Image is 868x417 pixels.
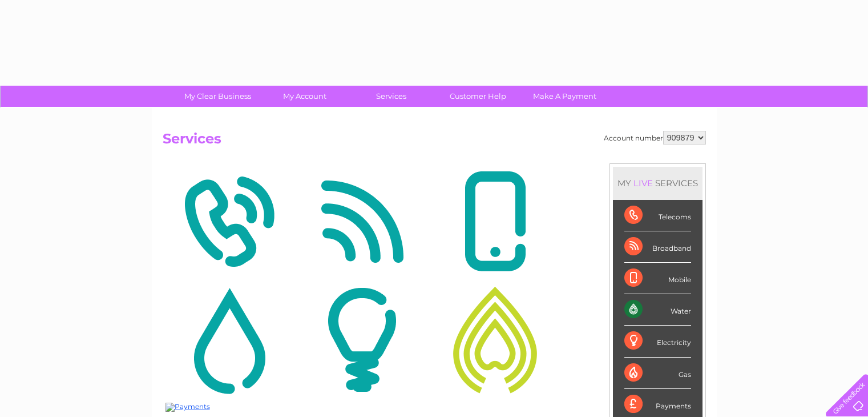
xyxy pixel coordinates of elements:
img: Gas [431,284,559,395]
div: MY SERVICES [613,167,703,199]
a: Make A Payment [518,86,612,107]
img: Payments [165,403,210,412]
div: Mobile [624,263,691,294]
div: Telecoms [624,200,691,231]
img: Broadband [298,166,426,277]
a: Customer Help [431,86,525,107]
img: Mobile [431,166,559,277]
div: Account number [604,131,706,145]
img: Telecoms [165,166,293,277]
a: My Account [257,86,352,107]
div: LIVE [631,178,655,189]
a: My Clear Business [171,86,265,107]
img: Water [165,284,293,395]
div: Broadband [624,231,691,263]
img: Electricity [298,284,426,395]
div: Gas [624,358,691,389]
div: Electricity [624,326,691,357]
div: Water [624,294,691,326]
a: Services [344,86,438,107]
h2: Services [163,131,706,153]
